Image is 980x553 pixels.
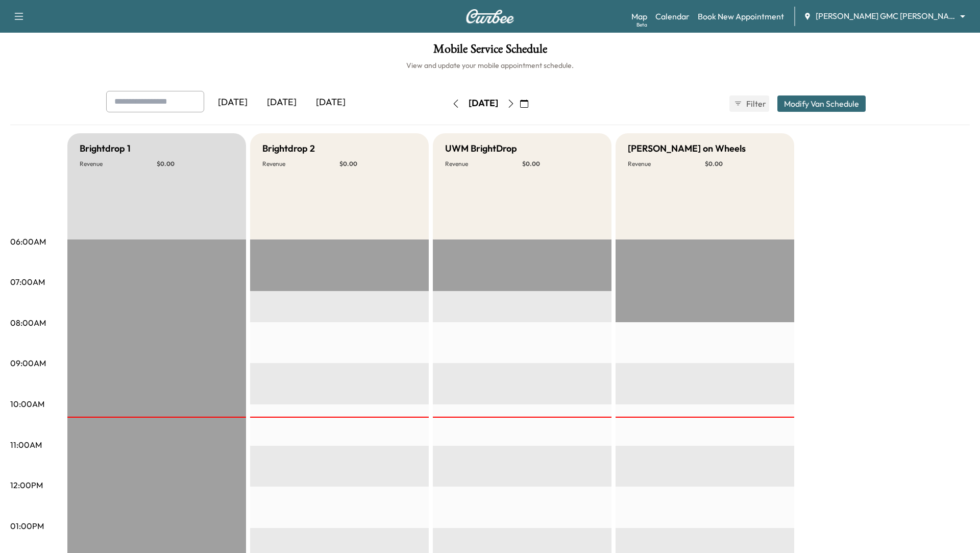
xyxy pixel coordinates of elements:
[80,160,157,168] p: Revenue
[816,10,955,22] span: [PERSON_NAME] GMC [PERSON_NAME]
[698,10,784,22] a: Book New Appointment
[262,141,315,156] h5: Brightdrop 2
[80,141,131,156] h5: Brightdrop 1
[777,95,866,112] button: Modify Van Schedule
[10,398,44,410] p: 10:00AM
[10,520,44,532] p: 01:00PM
[339,160,416,168] p: $ 0.00
[746,98,765,110] span: Filter
[10,317,46,329] p: 08:00AM
[262,160,339,168] p: Revenue
[729,95,769,112] button: Filter
[208,91,257,114] div: [DATE]
[10,439,42,451] p: 11:00AM
[469,97,498,110] div: [DATE]
[465,9,514,23] img: Curbee Logo
[10,357,46,369] p: 09:00AM
[157,160,234,168] p: $ 0.00
[10,276,45,288] p: 07:00AM
[445,160,522,168] p: Revenue
[631,10,647,22] a: MapBeta
[628,160,705,168] p: Revenue
[636,21,647,29] div: Beta
[628,141,746,156] h5: [PERSON_NAME] on Wheels
[257,91,306,114] div: [DATE]
[705,160,782,168] p: $ 0.00
[522,160,599,168] p: $ 0.00
[10,43,970,60] h1: Mobile Service Schedule
[306,91,355,114] div: [DATE]
[10,60,970,70] h6: View and update your mobile appointment schedule.
[10,479,43,491] p: 12:00PM
[445,141,517,156] h5: UWM BrightDrop
[10,235,46,248] p: 06:00AM
[655,10,690,22] a: Calendar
